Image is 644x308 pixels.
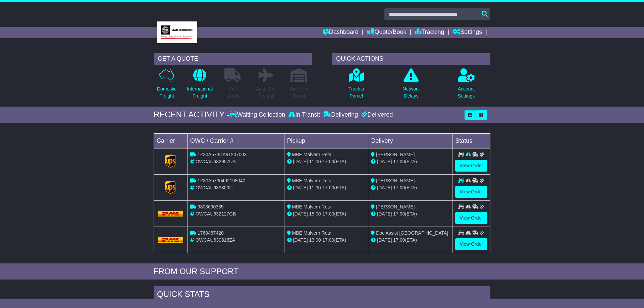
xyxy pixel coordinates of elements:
span: 13:00 [309,237,321,243]
div: - (ETA) [287,184,366,191]
a: View Order [455,238,487,250]
span: 17:00 [393,185,405,190]
div: (ETA) [371,237,449,244]
span: 17:00 [322,159,334,164]
div: Quick Stats [154,286,490,304]
a: Track aParcel [348,68,364,103]
a: View Order [455,160,487,172]
span: MBE Malvern Retail [292,178,334,183]
p: Air & Sea Freight [256,85,276,100]
div: (ETA) [371,210,449,218]
span: [DATE] [293,237,308,243]
span: MBE Malvern Retail [292,230,334,236]
div: RECENT ACTIVITY - [154,110,229,120]
img: DHL.png [158,237,183,243]
a: View Order [455,186,487,198]
div: Delivered [360,111,393,119]
td: Delivery [368,133,452,148]
div: (ETA) [371,158,449,165]
span: 17:00 [322,211,334,217]
span: OWCAU632957US [196,159,236,164]
span: [PERSON_NAME] [376,178,415,183]
td: OWC / Carrier # [187,133,284,148]
span: Doc Assist [GEOGRAPHIC_DATA] [376,230,448,236]
td: Status [452,133,490,148]
td: Carrier [154,133,187,148]
a: Dashboard [323,27,359,38]
span: [PERSON_NAME] [376,152,415,157]
img: GetCarrierServiceLogo [165,155,176,168]
span: 15:00 [309,211,321,217]
a: Tracking [415,27,444,38]
a: NetworkDelays [402,68,420,103]
span: MBE Malvern Retail [292,204,334,209]
span: 17:00 [322,185,334,190]
span: [DATE] [377,159,392,164]
div: - (ETA) [287,237,366,244]
a: AccountSettings [458,68,475,103]
span: 17:00 [393,159,405,164]
img: DHL.png [158,211,183,217]
div: Delivering [322,111,360,119]
span: OWCAU633800IT [196,185,233,190]
span: [DATE] [293,159,308,164]
span: 11:00 [309,159,321,164]
p: Domestic Freight [157,85,176,100]
span: 17:00 [393,211,405,217]
a: Settings [452,27,482,38]
span: [DATE] [377,237,392,243]
span: 17:00 [393,237,405,243]
p: International Freight [187,85,213,100]
span: 1Z30A573DA91207003 [198,152,247,157]
p: Network Delays [402,85,420,100]
img: MBE Malvern [157,21,197,43]
span: 11:30 [309,185,321,190]
span: [DATE] [293,211,308,217]
div: - (ETA) [287,210,366,218]
div: QUICK ACTIONS [332,53,490,65]
div: (ETA) [371,184,449,191]
span: 1768487420 [198,230,224,236]
p: Account Settings [458,85,475,100]
span: [DATE] [377,185,392,190]
a: Quote/Book [367,27,406,38]
a: View Order [455,212,487,224]
p: Full Loads [224,85,241,100]
span: 17:00 [322,237,334,243]
p: Air / Sea Depot [290,85,308,100]
div: Waiting Collection [229,111,287,119]
span: 9803690385 [198,204,224,209]
a: DomesticFreight [157,68,177,103]
td: Pickup [284,133,368,148]
span: MBE Malvern Retail [292,152,334,157]
span: 1Z30A5730492198040 [198,178,245,183]
p: Track a Parcel [348,85,364,100]
div: In Transit [287,111,322,119]
div: FROM OUR SUPPORT [154,267,490,276]
span: [DATE] [377,211,392,217]
span: [PERSON_NAME] [376,204,415,209]
a: InternationalFreight [186,68,213,103]
img: GetCarrierServiceLogo [165,181,176,194]
div: GET A QUOTE [154,53,312,65]
div: - (ETA) [287,158,366,165]
span: OWCAU632127GB [196,211,236,217]
span: OWCAU630818ZA [196,237,235,243]
span: [DATE] [293,185,308,190]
